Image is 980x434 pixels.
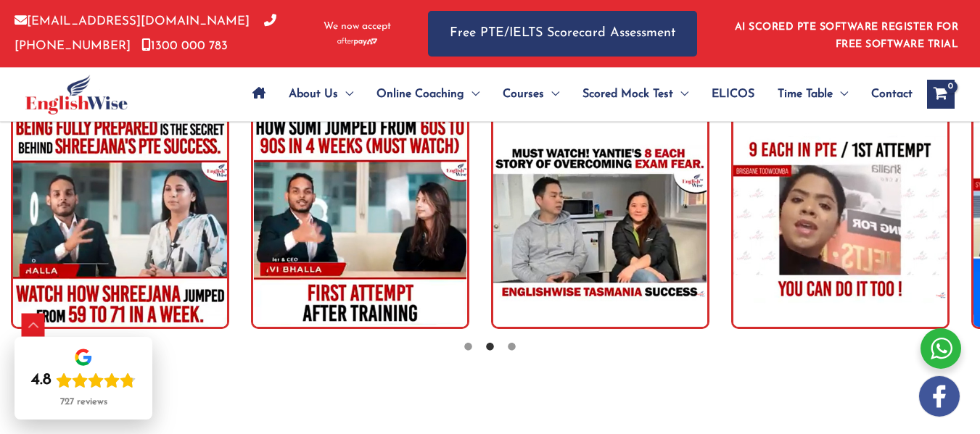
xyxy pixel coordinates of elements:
a: Scored Mock TestMenu Toggle [571,69,700,120]
a: ELICOS [700,69,766,120]
img: null [11,111,229,329]
img: null [731,111,950,329]
a: Contact [860,69,913,120]
a: Free PTE/IELTS Scorecard Assessment [428,11,697,57]
img: null [251,111,469,329]
span: Menu Toggle [544,69,559,120]
span: Menu Toggle [673,69,688,120]
span: Courses [503,69,544,120]
a: About UsMenu Toggle [277,69,365,120]
a: [EMAIL_ADDRESS][DOMAIN_NAME] [15,15,250,28]
nav: Site Navigation: Main Menu [241,69,913,120]
img: white-facebook.png [919,376,960,417]
div: 4.8 [31,370,52,391]
img: cropped-ew-logo [25,75,128,114]
aside: Header Widget 1 [726,10,965,57]
a: Online CoachingMenu Toggle [365,69,491,120]
img: null [491,111,709,329]
span: We now accept [324,20,391,34]
span: Contact [871,69,913,120]
a: [PHONE_NUMBER] [15,15,276,51]
span: Scored Mock Test [582,69,673,120]
span: Menu Toggle [338,69,353,120]
span: ELICOS [712,69,754,120]
span: Time Table [778,69,833,120]
img: Afterpay-Logo [337,38,377,46]
a: Time TableMenu Toggle [766,69,860,120]
span: Online Coaching [376,69,464,120]
div: Rating: 4.8 out of 5 [31,370,136,391]
span: Menu Toggle [464,69,479,120]
div: 727 reviews [60,396,107,408]
a: AI SCORED PTE SOFTWARE REGISTER FOR FREE SOFTWARE TRIAL [735,22,959,50]
a: View Shopping Cart, empty [927,80,955,109]
span: About Us [289,69,338,120]
a: 1300 000 783 [141,40,228,52]
span: Menu Toggle [833,69,848,120]
a: CoursesMenu Toggle [491,69,571,120]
